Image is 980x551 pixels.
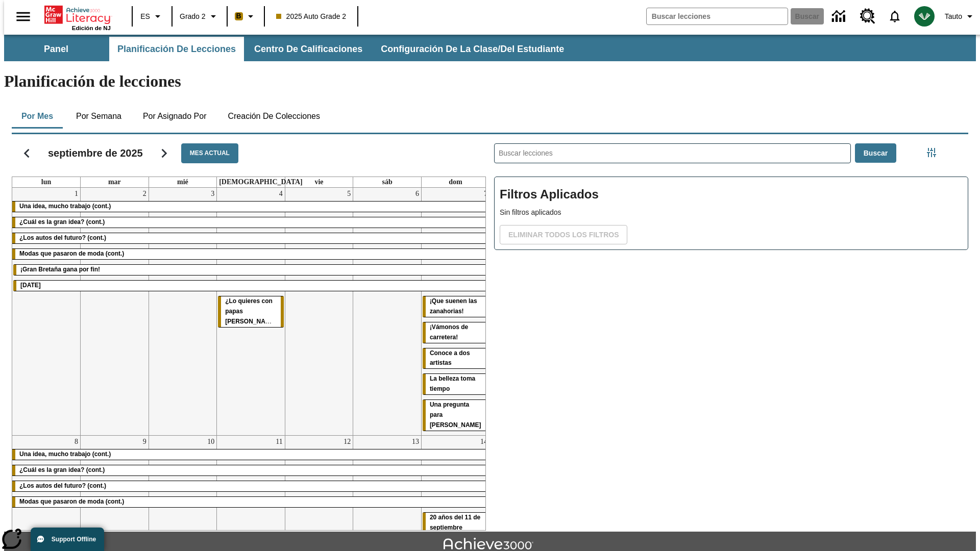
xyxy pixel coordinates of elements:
[423,322,488,343] div: ¡Vámonos de carretera!
[205,436,216,448] a: 10 de septiembre de 2025
[4,130,486,531] div: Calendario
[4,35,976,61] div: Subbarra de navegación
[52,536,96,543] span: Support Offline
[826,3,854,31] a: Centro de información
[13,281,488,291] div: Día del Trabajo
[13,265,488,275] div: ¡Gran Bretaña gana por fin!
[12,449,489,460] div: Una idea, mucho trabajo (cont.)
[44,4,111,31] div: Portada
[180,11,206,22] span: Grado 2
[500,182,963,207] h2: Filtros Aplicados
[430,297,477,315] span: ¡Que suenen las zanahorias!
[12,481,489,491] div: ¿Los autos del futuro? (cont.)
[447,177,464,187] a: domingo
[430,401,481,429] span: Una pregunta para Joplin
[500,207,963,218] p: Sin filtros aplicados
[921,142,942,163] button: Menú lateral de filtros
[941,7,980,26] button: Perfil/Configuración
[149,188,217,435] td: 3 de septiembre de 2025
[225,297,280,325] span: ¿Lo quieres con papas fritas?
[20,282,41,289] span: Día del Trabajo
[12,465,489,475] div: ¿Cuál es la gran idea? (cont.)
[19,203,111,210] span: Una idea, mucho trabajo (cont.)
[423,348,488,369] div: Conoce a dos artistas
[430,323,468,341] span: ¡Vámonos de carretera!
[274,436,284,448] a: 11 de septiembre de 2025
[246,37,371,61] button: Centro de calificaciones
[945,11,962,22] span: Tauto
[12,497,489,507] div: Modas que pasaron de moda (cont.)
[494,177,968,250] div: Filtros Aplicados
[8,2,38,32] button: Abrir el menú lateral
[12,217,489,228] div: ¿Cuál es la gran idea? (cont.)
[285,188,353,435] td: 5 de septiembre de 2025
[312,177,325,187] a: viernes
[136,7,168,26] button: Lenguaje: ES, Selecciona un idioma
[12,249,489,259] div: Modas que pasaron de moda (cont.)
[4,37,573,61] div: Subbarra de navegación
[19,466,105,473] span: ¿Cuál es la gran idea? (cont.)
[421,188,489,435] td: 7 de septiembre de 2025
[12,188,81,435] td: 1 de septiembre de 2025
[908,3,941,30] button: Escoja un nuevo avatar
[881,3,908,30] a: Notificaciones
[423,513,488,533] div: 20 años del 11 de septiembre
[5,37,107,61] button: Panel
[19,218,105,226] span: ¿Cuál es la gran idea? (cont.)
[430,375,475,392] span: La belleza toma tiempo
[217,177,305,187] a: jueves
[12,233,489,243] div: ¿Los autos del futuro? (cont.)
[373,37,572,61] button: Configuración de la clase/del estudiante
[19,250,124,257] span: Modas que pasaron de moda (cont.)
[68,104,130,129] button: Por semana
[209,188,216,200] a: 3 de septiembre de 2025
[236,10,241,22] span: B
[140,11,150,22] span: ES
[141,188,149,200] a: 2 de septiembre de 2025
[44,5,111,25] a: Portada
[647,8,788,24] input: Buscar campo
[495,144,850,163] input: Buscar lecciones
[277,188,285,200] a: 4 de septiembre de 2025
[413,188,421,200] a: 6 de septiembre de 2025
[423,296,488,317] div: ¡Que suenen las zanahorias!
[430,514,480,531] span: 20 años del 11 de septiembre
[135,104,215,129] button: Por asignado por
[410,436,421,448] a: 13 de septiembre de 2025
[345,188,353,200] a: 5 de septiembre de 2025
[423,400,488,431] div: Una pregunta para Joplin
[81,188,149,435] td: 2 de septiembre de 2025
[72,436,80,448] a: 8 de septiembre de 2025
[72,188,80,200] a: 1 de septiembre de 2025
[12,202,489,212] div: Una idea, mucho trabajo (cont.)
[12,104,63,129] button: Por mes
[341,436,353,448] a: 12 de septiembre de 2025
[72,25,111,31] span: Edición de NJ
[48,147,143,159] h2: septiembre de 2025
[141,436,149,448] a: 9 de septiembre de 2025
[854,3,881,30] a: Centro de recursos, Se abrirá en una pestaña nueva.
[151,140,177,166] button: Seguir
[19,450,111,458] span: Una idea, mucho trabajo (cont.)
[175,177,190,187] a: miércoles
[276,11,347,22] span: 2025 Auto Grade 2
[19,234,106,241] span: ¿Los autos del futuro? (cont.)
[19,482,106,489] span: ¿Los autos del futuro? (cont.)
[176,7,224,26] button: Grado: Grado 2, Elige un grado
[482,188,489,200] a: 7 de septiembre de 2025
[380,177,394,187] a: sábado
[20,266,100,273] span: ¡Gran Bretaña gana por fin!
[181,143,238,163] button: Mes actual
[217,188,285,435] td: 4 de septiembre de 2025
[353,188,422,435] td: 6 de septiembre de 2025
[914,6,935,27] img: avatar image
[39,177,53,187] a: lunes
[19,498,124,505] span: Modas que pasaron de moda (cont.)
[423,374,488,394] div: La belleza toma tiempo
[106,177,123,187] a: martes
[109,37,244,61] button: Planificación de lecciones
[4,72,976,91] h1: Planificación de lecciones
[855,143,896,163] button: Buscar
[430,349,470,367] span: Conoce a dos artistas
[478,436,489,448] a: 14 de septiembre de 2025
